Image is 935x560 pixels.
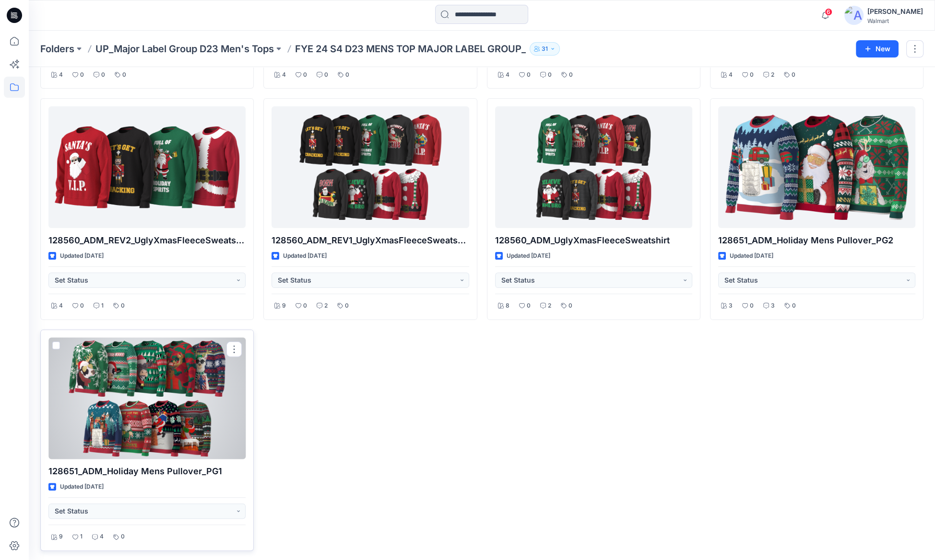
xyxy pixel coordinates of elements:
[506,301,509,311] p: 8
[527,70,531,80] p: 0
[59,301,63,311] p: 4
[121,532,125,542] p: 0
[48,465,246,478] p: 128651_ADM_Holiday Mens Pullover_PG1
[48,338,246,459] a: 128651_ADM_Holiday Mens Pullover_PG1
[730,251,773,261] p: Updated [DATE]
[506,70,509,80] p: 4
[345,70,349,80] p: 0
[48,106,246,228] a: 128560_ADM_REV2_UglyXmasFleeceSweatshirt
[718,234,915,247] p: 128651_ADM_Holiday Mens Pullover_PG2
[60,251,104,261] p: Updated [DATE]
[548,301,551,311] p: 2
[507,251,550,261] p: Updated [DATE]
[856,40,899,57] button: New
[771,301,775,311] p: 3
[771,70,774,80] p: 2
[324,70,328,80] p: 0
[729,301,733,311] p: 3
[60,482,104,492] p: Updated [DATE]
[272,106,469,228] a: 128560_ADM_REV1_UglyXmasFleeceSweatshirt
[303,301,307,311] p: 0
[548,70,552,80] p: 0
[100,532,104,542] p: 4
[542,44,548,54] p: 31
[844,6,864,25] img: avatar
[80,301,84,311] p: 0
[345,301,349,311] p: 0
[569,70,573,80] p: 0
[495,106,692,228] a: 128560_ADM_UglyXmasFleeceSweatshirt
[48,234,246,247] p: 128560_ADM_REV2_UglyXmasFleeceSweatshirt
[80,70,84,80] p: 0
[295,42,526,56] p: FYE 24 S4 D23 MENS TOP MAJOR LABEL GROUP_
[792,301,796,311] p: 0
[282,70,286,80] p: 4
[40,42,74,56] a: Folders
[283,251,327,261] p: Updated [DATE]
[121,301,125,311] p: 0
[59,70,63,80] p: 4
[495,234,692,247] p: 128560_ADM_UglyXmasFleeceSweatshirt
[867,6,923,17] div: [PERSON_NAME]
[59,532,63,542] p: 9
[750,301,754,311] p: 0
[95,42,274,56] a: UP_Major Label Group D23 Men's Tops
[303,70,307,80] p: 0
[867,17,923,24] div: Walmart
[750,70,754,80] p: 0
[101,301,104,311] p: 1
[272,234,469,247] p: 128560_ADM_REV1_UglyXmasFleeceSweatshirt
[324,301,328,311] p: 2
[718,106,915,228] a: 128651_ADM_Holiday Mens Pullover_PG2
[527,301,531,311] p: 0
[568,301,572,311] p: 0
[101,70,105,80] p: 0
[80,532,83,542] p: 1
[282,301,286,311] p: 9
[792,70,795,80] p: 0
[530,42,560,56] button: 31
[825,8,832,16] span: 6
[729,70,733,80] p: 4
[122,70,126,80] p: 0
